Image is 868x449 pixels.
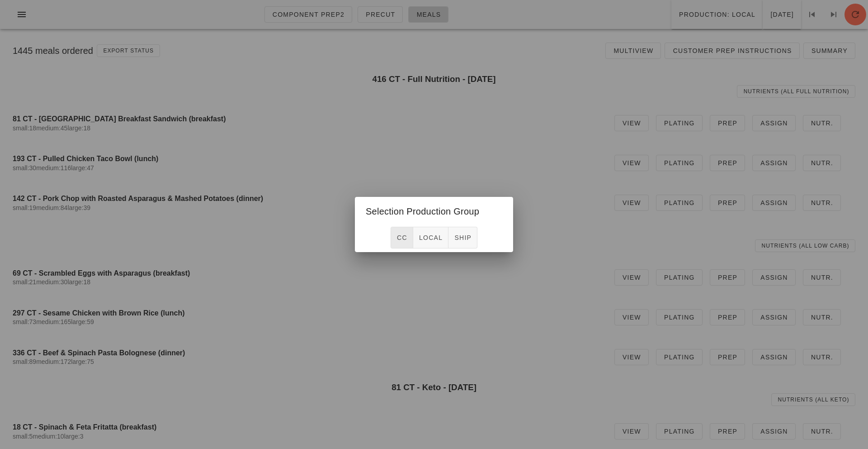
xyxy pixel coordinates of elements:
button: local [413,227,448,248]
button: CC [391,227,413,248]
span: CC [396,234,407,241]
span: local [419,234,443,241]
span: ship [454,234,472,241]
div: Selection Production Group [355,197,513,223]
button: ship [448,227,477,248]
